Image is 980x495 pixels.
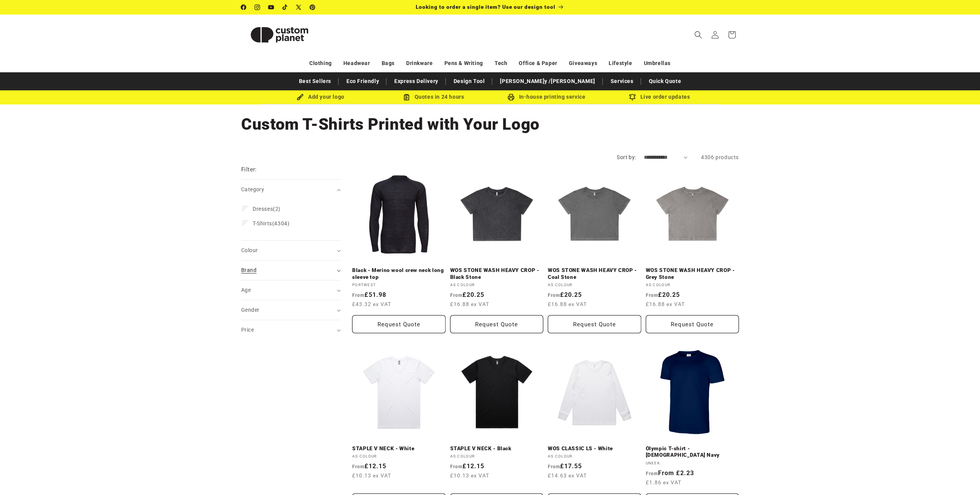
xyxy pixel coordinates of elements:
[297,94,304,101] img: Brush Icon
[241,261,341,280] summary: Brand (0 selected)
[646,445,739,459] a: Olympic T-shirt - [DEMOGRAPHIC_DATA] Navy
[241,267,256,273] span: Brand
[450,75,489,88] a: Design Tool
[569,57,597,70] a: Giveaways
[406,57,433,70] a: Drinkware
[352,267,446,280] a: Black - Merino wool crew neck long sleeve top
[450,267,544,280] a: WOS STONE WASH HEAVY CROP - Black Stone
[450,315,544,333] button: Request Quote
[646,267,739,280] a: WOS STONE WASH HEAVY CROP - Grey Stone
[253,220,272,226] span: T-Shirts
[646,315,739,333] button: Request Quote
[377,92,490,102] div: Quotes in 24 hours
[645,75,685,88] a: Quick Quote
[241,307,259,313] span: Gender
[241,287,251,293] span: Age
[241,241,341,260] summary: Colour (0 selected)
[644,57,671,70] a: Umbrellas
[849,412,980,495] iframe: Chat Widget
[241,280,341,300] summary: Age (0 selected)
[253,205,281,212] span: (2)
[253,206,273,212] span: Dresses
[241,114,739,135] h1: Custom T-Shirts Printed with Your Logo
[352,315,446,333] button: Request Quote
[343,75,383,88] a: Eco Friendly
[701,154,739,160] span: 4306 products
[241,180,341,199] summary: Category (0 selected)
[629,94,636,101] img: Order updates
[495,57,507,70] a: Tech
[241,186,264,192] span: Category
[253,220,289,227] span: (4304)
[352,445,446,452] a: STAPLE V NECK - White
[609,57,632,70] a: Lifestyle
[490,92,603,102] div: In-house printing service
[617,154,636,160] label: Sort by:
[343,57,370,70] a: Headwear
[519,57,557,70] a: Office & Paper
[548,445,641,452] a: WOS CLASSIC LS - White
[603,92,716,102] div: Live order updates
[508,94,514,101] img: In-house printing
[390,75,442,88] a: Express Delivery
[444,57,483,70] a: Pens & Writing
[690,26,707,43] summary: Search
[403,94,410,101] img: Order Updates Icon
[309,57,332,70] a: Clothing
[295,75,335,88] a: Best Sellers
[241,165,257,174] h2: Filter:
[496,75,599,88] a: [PERSON_NAME]y /[PERSON_NAME]
[241,327,254,333] span: Price
[607,75,637,88] a: Services
[241,320,341,340] summary: Price
[548,267,641,280] a: WOS STONE WASH HEAVY CROP - Coal Stone
[238,15,321,55] a: Custom Planet
[548,315,641,333] button: Request Quote
[382,57,395,70] a: Bags
[416,4,555,10] span: Looking to order a single item? Use our design tool
[241,300,341,320] summary: Gender (0 selected)
[241,247,258,253] span: Colour
[450,445,544,452] a: STAPLE V NECK - Black
[264,92,377,102] div: Add your logo
[241,18,318,52] img: Custom Planet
